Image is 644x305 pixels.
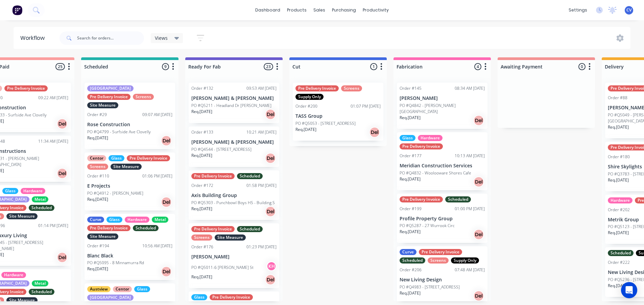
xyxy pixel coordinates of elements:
div: Scheduled [133,225,159,231]
div: Order #13209:53 AM [DATE][PERSON_NAME] & [PERSON_NAME]PO #Q5211 - Headland Dr [PERSON_NAME]Req.[D... [189,83,279,123]
div: CurveGlassHardwareMetalPre Delivery InvoiceScheduledSite MeasureOrder #19410:56 AM [DATE]Blanc Bl... [85,214,175,280]
div: Metal [32,196,48,202]
div: Order #200 [295,103,317,109]
div: Pre Delivery Invoice [295,85,339,91]
div: Glass [2,188,18,194]
p: Req. [DATE] [608,124,629,130]
p: PO #Q4544 - [STREET_ADDRESS] [191,146,252,152]
p: Req. [DATE] [400,229,421,235]
div: Screens [428,257,449,264]
div: CurvePre Delivery InvoiceScheduledScreensSupply OnlyOrder #20607:48 AM [DATE]New Living DesignPO ... [397,246,487,304]
p: Req. [DATE] [87,135,108,141]
div: Pre Delivery Invoice [419,249,462,255]
div: Hardware [21,188,45,194]
div: 10:56 AM [DATE] [142,243,172,249]
p: PO #Q5211 - Headland Dr [PERSON_NAME] [191,103,271,109]
div: [GEOGRAPHIC_DATA]Pre Delivery InvoiceScreensSite MeasureOrder #2909:07 AM [DATE]Rose Construction... [85,83,175,149]
div: Order #222 [608,259,630,266]
div: Austview [87,286,111,292]
div: Screens [341,85,362,91]
div: Order #145 [400,85,422,91]
div: Scheduled [237,173,263,179]
div: Del [161,266,172,277]
div: Pre Delivery InvoiceScreensSupply OnlyOrder #20001:07 PM [DATE]TASS GroupPO #Q5053 - [STREET_ADDR... [293,83,383,141]
div: Site Measure [215,234,246,241]
p: PO #Q5095 - 8 Minnamurra Rd [87,260,144,266]
div: Order #206 [400,267,422,273]
div: Del [265,153,276,164]
p: Req. [DATE] [191,274,212,280]
p: Profile Property Group [400,216,485,222]
div: Pre Delivery InvoiceScheduledOrder #17201:58 PM [DATE]Axis Building GroupPO #Q5303 - Punchbowl Bo... [189,170,279,220]
p: [PERSON_NAME] & [PERSON_NAME] [191,139,277,145]
p: Req. [DATE] [191,152,212,159]
div: Del [265,206,276,217]
div: Pre Delivery InvoiceScheduledScreensSite MeasureOrder #17601:23 PM [DATE][PERSON_NAME]PO #Q5011-6... [189,223,279,288]
div: Hardware [608,197,633,203]
p: Blanc Black [87,253,172,259]
div: Del [369,127,380,138]
div: Glass [191,294,207,300]
div: CentorGlassPre Delivery InvoiceScreensSite MeasureOrder #11001:06 PM [DATE]E ProjectsPO #Q4912 - ... [85,152,175,211]
span: Views [155,34,168,41]
div: KH [266,261,277,271]
div: Order #199 [400,206,422,212]
div: Order #176 [191,244,213,250]
p: [PERSON_NAME] [191,254,277,260]
p: PO #Q5303 - Punchbowl Boys HS - Building S [191,200,275,206]
div: productivity [359,5,392,15]
p: PO #Q4912 - [PERSON_NAME] [87,190,143,196]
div: Site Measure [87,233,118,240]
div: [GEOGRAPHIC_DATA] [87,85,134,91]
div: Order #88 [608,95,627,101]
div: Workflow [20,34,48,42]
div: Glass [109,155,124,161]
p: Req. [DATE] [400,290,421,296]
div: Order #194 [87,243,109,249]
div: settings [565,5,591,15]
p: Req. [DATE] [191,109,212,115]
span: CV [626,7,631,13]
div: 01:07 PM [DATE] [351,103,381,109]
div: 10:13 AM [DATE] [455,153,485,159]
div: Pre Delivery Invoice [127,155,170,161]
div: Scheduled [237,226,263,232]
p: Req. [DATE] [608,177,629,183]
div: sales [310,5,329,15]
p: Req. [DATE] [400,115,421,121]
div: Pre Delivery Invoice [400,196,443,202]
div: Site Measure [87,102,118,108]
div: Del [161,135,172,146]
div: Order #132 [191,85,213,91]
div: Order #177 [400,153,422,159]
div: Scheduled [29,289,54,295]
p: New Living Design [400,277,485,283]
div: GlassHardwarePre Delivery InvoiceOrder #17710:13 AM [DATE]Meridian Construction ServicesPO #Q4832... [397,132,487,190]
div: Screens [191,234,212,241]
div: Supply Only [451,257,479,264]
div: Pre Delivery Invoice [87,94,130,100]
div: Pre Delivery Invoice [210,294,253,300]
div: Order #14508:34 AM [DATE][PERSON_NAME]PO #Q4842 - [PERSON_NAME][GEOGRAPHIC_DATA]Req.[DATE]Del [397,83,487,129]
div: Site Measure [6,213,38,219]
div: Scheduled [445,196,471,202]
div: Del [265,274,276,285]
div: Del [473,176,484,187]
p: Req. [DATE] [87,266,108,272]
div: Order #110 [87,173,109,179]
div: Site Measure [6,297,38,303]
div: Centor [113,286,132,292]
p: Req. [DATE] [191,206,212,212]
p: PO #Q4832 - Woolooware Shores Cafe [400,170,471,176]
div: Order #172 [191,183,213,189]
input: Search for orders... [77,31,144,45]
div: Del [265,109,276,120]
p: Axis Building Group [191,193,277,198]
div: Scheduled [400,257,425,264]
p: Meridian Construction Services [400,163,485,169]
div: products [284,5,310,15]
p: TASS Group [295,113,381,119]
div: Pre Delivery Invoice [4,85,48,91]
div: Hardware [125,217,149,223]
div: Metal [32,280,48,286]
